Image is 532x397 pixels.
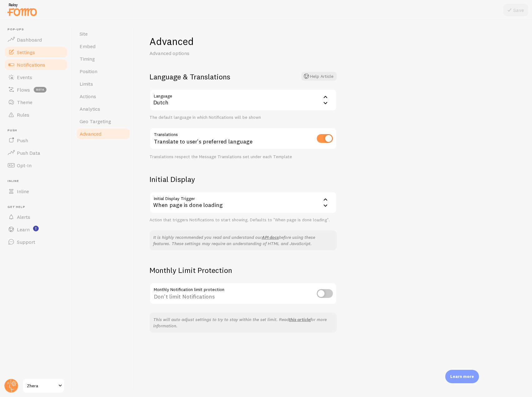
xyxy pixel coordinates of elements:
[450,374,474,379] p: Learn more
[80,131,101,137] span: Advanced
[149,283,337,305] div: Don't limit Notifications
[76,103,130,115] a: Analytics
[4,58,68,71] a: Notifications
[153,234,333,247] p: It is highly recommended you read and understand our before using these features. These settings ...
[4,223,68,236] a: Learn
[149,192,337,214] div: When page is done loading
[33,226,39,231] svg: <p>Watch New Feature Tutorials!</p>
[149,115,337,120] div: The default language in which Notifications will be shown
[7,28,68,32] span: Pop-ups
[4,134,68,147] a: Push
[76,28,130,40] a: Site
[17,37,42,43] span: Dashboard
[17,112,29,118] span: Rules
[80,31,88,37] span: Site
[149,50,299,57] p: Advanced options
[27,382,56,389] span: Zhera
[17,162,32,168] span: Opt-In
[76,53,130,65] a: Timing
[80,106,100,112] span: Analytics
[80,68,97,74] span: Position
[22,378,65,393] a: Zhera
[76,128,130,140] a: Advanced
[262,234,279,240] a: API docs
[76,40,130,53] a: Embed
[4,236,68,248] a: Support
[80,56,95,62] span: Timing
[17,226,30,233] span: Learn
[4,185,68,198] a: Inline
[149,154,337,160] div: Translations respect the Message Translations set under each Template
[17,62,45,68] span: Notifications
[17,74,32,80] span: Events
[80,81,93,87] span: Limits
[80,118,111,124] span: Geo Targeting
[4,71,68,83] a: Events
[76,90,130,103] a: Actions
[149,128,337,150] div: Translate to user's preferred language
[289,317,310,322] a: this article
[149,89,337,111] div: Dutch
[4,211,68,223] a: Alerts
[17,188,29,194] span: Inline
[4,33,68,46] a: Dashboard
[76,115,130,128] a: Geo Targeting
[4,108,68,121] a: Rules
[153,316,333,329] p: This will auto adjust settings to try to stay within the set limit. Read for more information.
[149,265,337,275] h2: Monthly Limit Protection
[7,205,68,209] span: Get Help
[149,72,337,82] h2: Language & Translations
[149,217,337,223] div: Action that triggers Notifications to start showing. Defaults to "When page is done loading".
[76,78,130,90] a: Limits
[149,174,337,184] h2: Initial Display
[301,72,337,81] button: Help Article
[445,370,479,383] div: Learn more
[76,65,130,78] a: Position
[17,49,35,55] span: Settings
[17,87,30,93] span: Flows
[4,96,68,108] a: Theme
[17,150,40,156] span: Push Data
[4,46,68,58] a: Settings
[17,137,28,143] span: Push
[7,2,38,18] img: fomo-relay-logo-orange.svg
[4,159,68,172] a: Opt-In
[4,147,68,159] a: Push Data
[17,239,35,245] span: Support
[34,87,46,93] span: beta
[80,43,95,49] span: Embed
[7,179,68,183] span: Inline
[4,83,68,96] a: Flows beta
[17,214,30,220] span: Alerts
[7,128,68,133] span: Push
[17,99,32,105] span: Theme
[80,93,96,99] span: Actions
[149,35,337,48] h1: Advanced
